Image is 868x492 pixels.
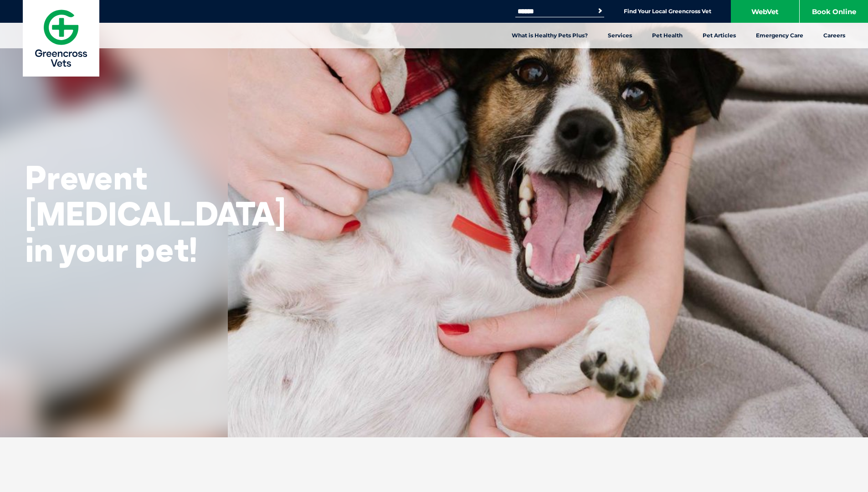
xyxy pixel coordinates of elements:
a: Find Your Local Greencross Vet [624,8,711,15]
a: Careers [813,23,855,48]
a: Pet Articles [693,23,746,48]
a: Services [598,23,642,48]
a: What is Healthy Pets Plus? [502,23,598,48]
a: Pet Health [642,23,693,48]
h2: Prevent [MEDICAL_DATA] in your pet! [25,159,286,268]
button: Search [596,6,605,15]
a: Emergency Care [746,23,813,48]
